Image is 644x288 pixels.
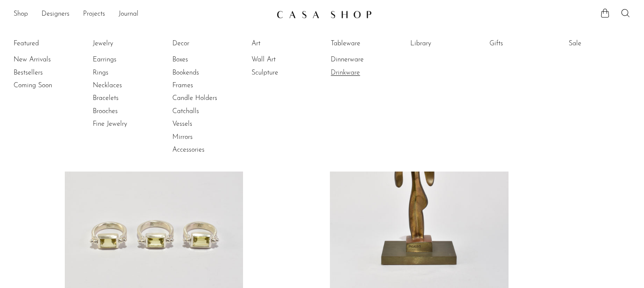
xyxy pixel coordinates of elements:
a: Vessels [172,119,236,129]
a: Mirrors [172,133,236,142]
ul: Featured [14,53,77,92]
a: Wall Art [252,55,315,64]
a: Drinkware [331,68,394,78]
a: Fine Jewelry [93,119,156,129]
a: Candle Holders [172,94,236,103]
ul: Gifts [489,37,553,53]
ul: NEW HEADER MENU [14,7,270,22]
ul: Tableware [331,37,394,79]
a: Jewelry [93,39,156,48]
a: Bookends [172,68,236,78]
a: Tableware [331,39,394,48]
a: Designers [41,9,69,20]
a: Bestsellers [14,68,77,78]
ul: Decor [172,37,236,157]
a: Projects [83,9,105,20]
a: Gifts [489,39,553,48]
a: Brooches [93,107,156,116]
a: Sculpture [252,68,315,78]
ul: Jewelry [93,37,156,131]
a: Art [252,39,315,48]
a: Catchalls [172,107,236,116]
a: Bracelets [93,94,156,103]
a: Frames [172,81,236,90]
a: Decor [172,39,236,48]
a: Coming Soon [14,81,77,90]
ul: Sale [569,37,632,53]
a: New Arrivals [14,55,77,64]
a: Boxes [172,55,236,64]
a: Rings [93,68,156,78]
a: Journal [119,9,138,20]
nav: Desktop navigation [14,7,270,22]
a: Shop [14,9,28,20]
a: Accessories [172,145,236,155]
a: Sale [569,39,632,48]
a: Dinnerware [331,55,394,64]
a: Library [410,39,474,48]
ul: Art [252,37,315,79]
ul: Library [410,37,474,53]
a: Earrings [93,55,156,64]
a: Necklaces [93,81,156,90]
